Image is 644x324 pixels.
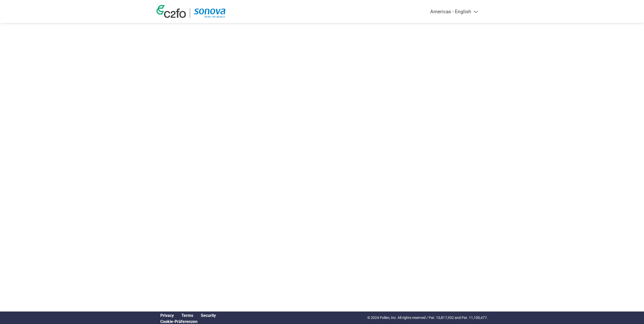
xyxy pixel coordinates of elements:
[367,315,488,320] p: © 2024 Pollen, Inc. All rights reserved / Pat. 10,817,932 and Pat. 11,100,477.
[181,313,193,318] a: Terms
[201,313,216,318] a: Security
[160,319,198,324] a: Cookie Preferences, opens a dedicated popup modal window
[160,313,174,318] a: Privacy
[156,319,220,324] div: Open Cookie Preferences Modal
[194,8,226,18] img: Sonova AG
[156,5,186,18] img: c2fo logo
